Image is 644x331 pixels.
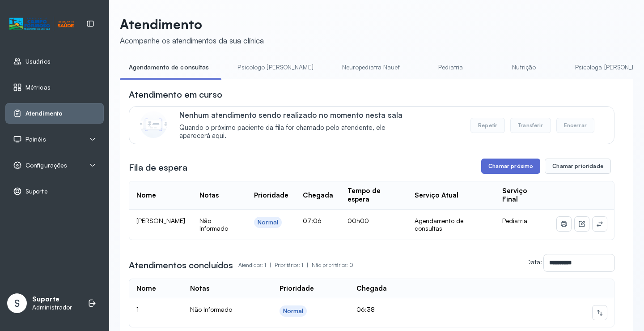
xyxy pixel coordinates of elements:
[481,159,540,174] button: Chamar próximo
[303,191,333,200] div: Chegada
[275,259,312,271] p: Prioritários: 1
[526,258,542,266] label: Data:
[25,58,51,65] span: Usuários
[303,217,322,224] span: 07:06
[25,162,67,169] span: Configurações
[140,111,167,138] img: Imagem de CalloutCard
[179,124,416,141] span: Quando o próximo paciente da fila for chamado pelo atendente, ele aparecerá aqui.
[190,284,209,293] div: Notas
[129,259,233,271] h3: Atendimentos concluídos
[136,284,156,293] div: Nome
[258,219,278,226] div: Normal
[470,118,505,133] button: Repetir
[545,159,611,174] button: Chamar prioridade
[32,304,72,311] p: Administrador
[502,187,542,204] div: Serviço Final
[556,118,594,133] button: Encerrar
[199,217,228,232] span: Não Informado
[120,36,264,45] div: Acompanhe os atendimentos da sua clínica
[136,305,139,313] span: 1
[199,191,219,200] div: Notas
[283,307,304,315] div: Normal
[280,284,314,293] div: Prioridade
[120,16,264,32] p: Atendimento
[13,109,96,118] a: Atendimento
[415,191,458,200] div: Serviço Atual
[238,259,275,271] p: Atendidos: 1
[415,217,488,232] div: Agendamento de consultas
[25,136,46,143] span: Painéis
[347,187,400,204] div: Tempo de espera
[13,57,96,66] a: Usuários
[190,305,232,313] span: Não Informado
[120,60,218,75] a: Agendamento de consultas
[25,110,63,117] span: Atendimento
[312,259,353,271] p: Não prioritários: 0
[254,191,288,200] div: Prioridade
[347,217,369,224] span: 00h00
[13,83,96,92] a: Métricas
[419,60,482,75] a: Pediatria
[270,262,271,268] span: |
[307,262,308,268] span: |
[129,161,187,174] h3: Fila de espera
[356,284,387,293] div: Chegada
[510,118,551,133] button: Transferir
[502,217,527,224] span: Pediatria
[25,188,48,195] span: Suporte
[136,217,185,224] span: [PERSON_NAME]
[229,60,322,75] a: Psicologo [PERSON_NAME]
[136,191,156,200] div: Nome
[25,84,51,91] span: Métricas
[129,88,222,101] h3: Atendimento em curso
[9,17,74,31] img: Logotipo do estabelecimento
[356,305,375,313] span: 06:38
[32,295,72,304] p: Suporte
[493,60,555,75] a: Nutrição
[179,110,416,120] p: Nenhum atendimento sendo realizado no momento nesta sala
[333,60,409,75] a: Neuropediatra Nauef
